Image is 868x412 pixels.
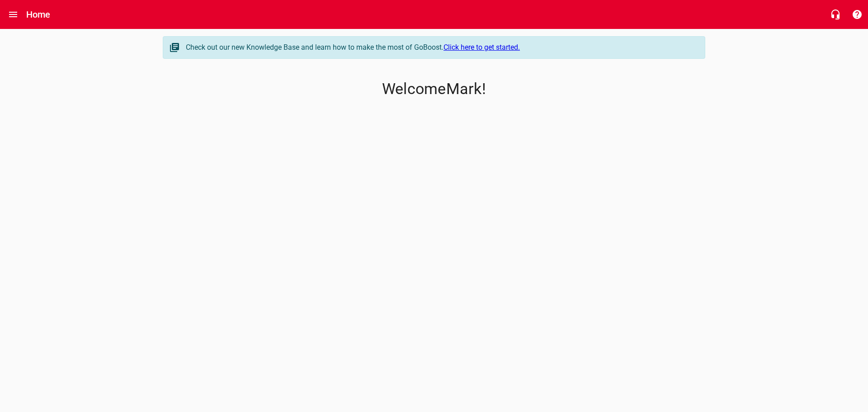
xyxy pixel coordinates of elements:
div: Check out our new Knowledge Base and learn how to make the most of GoBoost. [186,42,696,53]
button: Support Portal [846,4,868,25]
p: Welcome Mark ! [163,80,705,98]
button: Open drawer [2,4,24,25]
a: Click here to get started. [443,43,520,52]
button: Live Chat [825,4,846,25]
h6: Home [26,7,51,22]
